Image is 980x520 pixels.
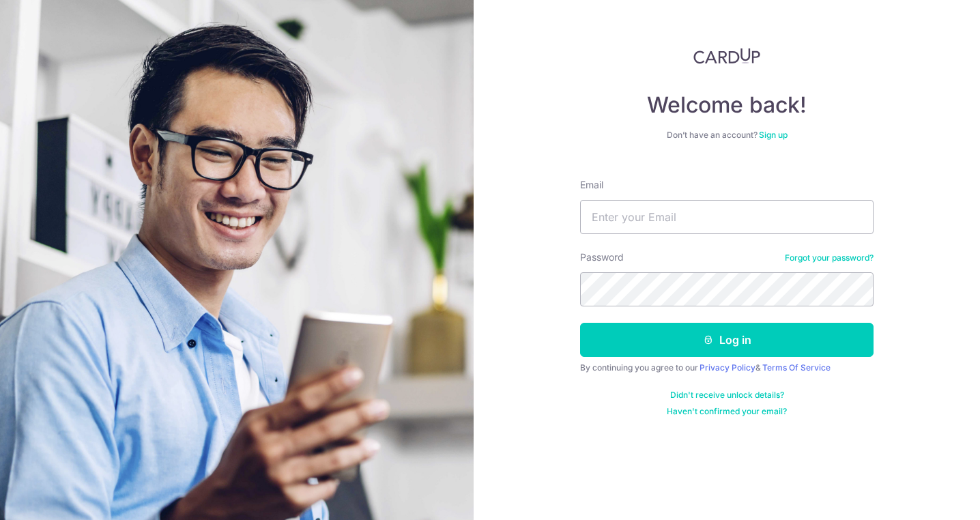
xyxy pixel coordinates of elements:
[580,323,874,357] button: Log in
[785,252,874,263] a: Forgot your password?
[759,130,788,140] a: Sign up
[580,200,874,234] input: Enter your Email
[580,130,874,141] div: Don’t have an account?
[580,362,874,373] div: By continuing you agree to our &
[580,91,874,119] h4: Welcome back!
[693,48,760,64] img: CardUp Logo
[670,390,784,401] a: Didn't receive unlock details?
[667,406,787,417] a: Haven't confirmed your email?
[762,362,831,373] a: Terms Of Service
[580,250,624,264] label: Password
[700,362,755,373] a: Privacy Policy
[580,178,603,192] label: Email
